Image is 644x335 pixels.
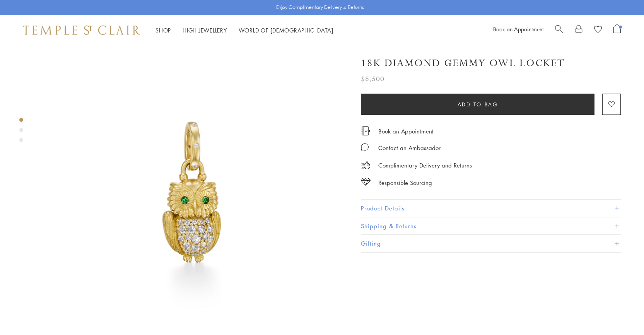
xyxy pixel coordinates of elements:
a: World of [DEMOGRAPHIC_DATA]World of [DEMOGRAPHIC_DATA] [239,26,333,34]
img: Temple St. Clair [23,26,140,35]
button: Product Details [361,200,621,217]
button: Add to bag [361,94,594,115]
img: icon_delivery.svg [361,161,371,170]
a: Book an Appointment [378,127,434,135]
span: $8,500 [361,74,384,84]
a: Book an Appointment [493,25,543,33]
div: Product gallery navigation [19,116,23,148]
a: Search [555,24,563,36]
a: High JewelleryHigh Jewellery [183,26,227,34]
div: Contact an Ambassador [378,143,441,153]
div: Responsible Sourcing [378,178,432,188]
button: Gifting [361,235,621,252]
a: View Wishlist [594,24,602,36]
p: Complimentary Delivery and Returns [378,161,472,170]
img: icon_appointment.svg [361,126,370,135]
img: icon_sourcing.svg [361,178,371,186]
span: Add to bag [458,100,498,109]
h1: 18K Diamond Gemmy Owl Locket [361,56,565,70]
a: Open Shopping Bag [613,24,621,36]
a: ShopShop [155,26,171,34]
button: Shipping & Returns [361,217,621,235]
p: Enjoy Complimentary Delivery & Returns [276,3,364,11]
img: MessageIcon-01_2.svg [361,143,369,151]
nav: Main navigation [155,26,333,35]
